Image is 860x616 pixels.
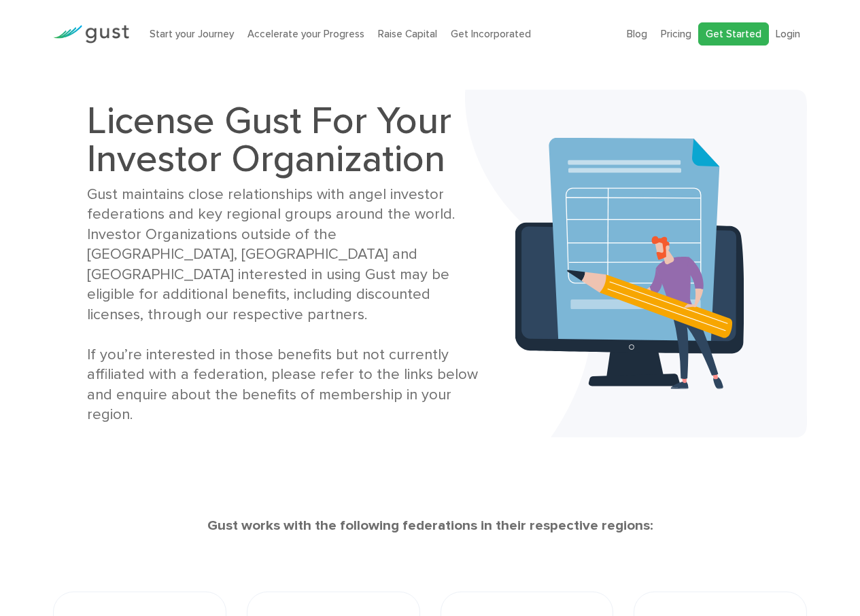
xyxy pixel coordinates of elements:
[87,102,479,178] h1: License Gust For Your Investor Organization
[150,28,234,40] a: Start your Journey
[698,22,769,46] a: Get Started
[776,28,800,40] a: Login
[465,90,807,437] img: Investors Banner Bg
[53,25,129,43] img: Gust Logo
[451,28,531,40] a: Get Incorporated
[661,28,691,40] a: Pricing
[247,28,364,40] a: Accelerate your Progress
[627,28,647,40] a: Blog
[207,517,653,534] strong: Gust works with the following federations in their respective regions:
[87,185,479,425] div: Gust maintains close relationships with angel investor federations and key regional groups around...
[378,28,437,40] a: Raise Capital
